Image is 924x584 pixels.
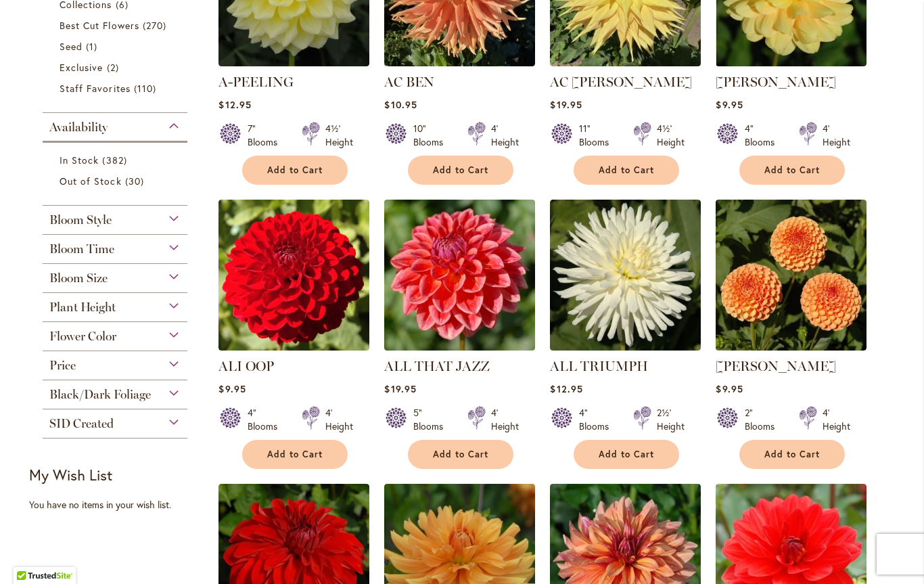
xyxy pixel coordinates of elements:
[408,440,513,469] button: Add to Cart
[716,74,836,90] a: [PERSON_NAME]
[408,156,513,185] button: Add to Cart
[745,406,783,433] div: 2" Blooms
[823,122,850,149] div: 4' Height
[49,271,108,286] span: Bloom Size
[550,358,648,374] a: ALL TRIUMPH
[60,61,103,74] span: Exclusive
[384,56,535,69] a: AC BEN
[716,98,743,111] span: $9.95
[267,449,323,460] span: Add to Cart
[550,56,701,69] a: AC Jeri
[579,122,617,149] div: 11" Blooms
[60,174,174,188] a: Out of Stock 30
[49,300,116,315] span: Plant Height
[60,82,131,95] span: Staff Favorites
[384,74,434,90] a: AC BEN
[739,440,845,469] button: Add to Cart
[491,406,519,433] div: 4' Height
[384,358,490,374] a: ALL THAT JAZZ
[49,329,116,344] span: Flower Color
[574,440,679,469] button: Add to Cart
[60,175,122,187] span: Out of Stock
[218,340,369,353] a: ALI OOP
[10,536,48,574] iframe: Launch Accessibility Center
[384,98,417,111] span: $10.95
[218,98,251,111] span: $12.95
[433,449,488,460] span: Add to Cart
[325,122,353,149] div: 4½' Height
[384,200,535,351] img: ALL THAT JAZZ
[739,156,845,185] button: Add to Cart
[384,340,535,353] a: ALL THAT JAZZ
[574,156,679,185] button: Add to Cart
[60,18,174,32] a: Best Cut Flowers
[218,56,369,69] a: A-Peeling
[60,153,174,167] a: In Stock 382
[716,358,836,374] a: [PERSON_NAME]
[764,449,820,460] span: Add to Cart
[716,200,867,351] img: AMBER QUEEN
[823,406,850,433] div: 4' Height
[550,382,582,395] span: $12.95
[716,382,743,395] span: $9.95
[102,153,130,167] span: 382
[433,164,488,176] span: Add to Cart
[218,358,274,374] a: ALI OOP
[49,416,114,431] span: SID Created
[248,406,285,433] div: 4" Blooms
[49,242,114,256] span: Bloom Time
[107,60,122,74] span: 2
[716,56,867,69] a: AHOY MATEY
[60,39,174,53] a: Seed
[49,358,76,373] span: Price
[49,120,108,135] span: Availability
[60,60,174,74] a: Exclusive
[599,449,654,460] span: Add to Cart
[60,81,174,95] a: Staff Favorites
[550,340,701,353] a: ALL TRIUMPH
[716,340,867,353] a: AMBER QUEEN
[657,406,685,433] div: 2½' Height
[550,74,692,90] a: AC [PERSON_NAME]
[49,212,112,227] span: Bloom Style
[242,156,348,185] button: Add to Cart
[413,406,451,433] div: 5" Blooms
[491,122,519,149] div: 4' Height
[325,406,353,433] div: 4' Height
[745,122,783,149] div: 4" Blooms
[267,164,323,176] span: Add to Cart
[60,40,83,53] span: Seed
[248,122,285,149] div: 7" Blooms
[29,498,210,512] div: You have no items in your wish list.
[86,39,101,53] span: 1
[218,200,369,351] img: ALI OOP
[599,164,654,176] span: Add to Cart
[143,18,170,32] span: 270
[384,382,416,395] span: $19.95
[49,387,151,402] span: Black/Dark Foliage
[764,164,820,176] span: Add to Cart
[29,465,112,485] strong: My Wish List
[218,74,294,90] a: A-PEELING
[60,154,99,166] span: In Stock
[242,440,348,469] button: Add to Cart
[550,200,701,351] img: ALL TRIUMPH
[413,122,451,149] div: 10" Blooms
[60,19,139,32] span: Best Cut Flowers
[134,81,160,95] span: 110
[579,406,617,433] div: 4" Blooms
[550,98,582,111] span: $19.95
[218,382,246,395] span: $9.95
[657,122,685,149] div: 4½' Height
[125,174,147,188] span: 30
